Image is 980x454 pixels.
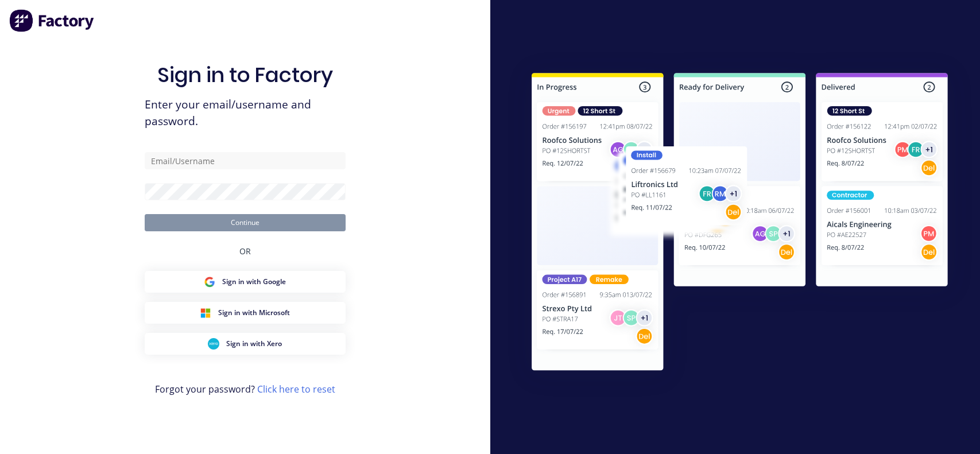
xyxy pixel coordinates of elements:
span: Sign in with Xero [226,339,282,349]
img: Microsoft Sign in [200,307,211,319]
img: Google Sign in [204,276,215,288]
span: Enter your email/username and password. [145,96,346,130]
img: Xero Sign in [208,338,219,350]
span: Sign in with Google [222,277,286,287]
span: Sign in with Microsoft [218,308,290,318]
div: OR [239,231,251,271]
img: Sign in [506,50,973,398]
button: Xero Sign inSign in with Xero [145,333,346,355]
button: Google Sign inSign in with Google [145,271,346,293]
img: Factory [9,9,95,32]
input: Email/Username [145,152,346,169]
h1: Sign in to Factory [157,63,333,87]
a: Click here to reset [257,383,335,395]
button: Continue [145,214,346,231]
button: Microsoft Sign inSign in with Microsoft [145,302,346,324]
span: Forgot your password? [155,382,335,396]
